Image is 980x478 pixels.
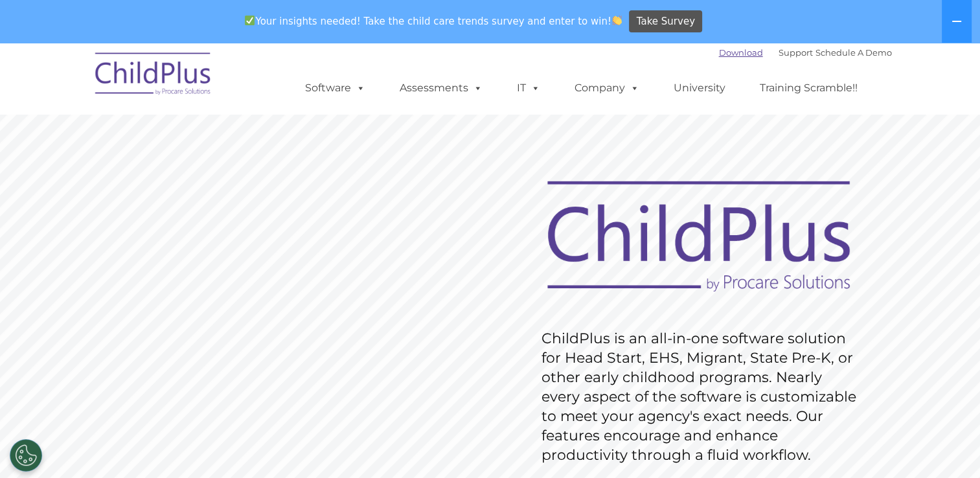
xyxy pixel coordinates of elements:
span: Take Survey [637,10,695,33]
a: Training Scramble!! [747,75,871,101]
a: Support [779,47,813,58]
a: Software [292,75,378,101]
img: ✅ [245,16,255,25]
a: Schedule A Demo [815,47,892,58]
img: 👏 [612,16,622,25]
a: Company [562,75,652,101]
rs-layer: ChildPlus is an all-in-one software solution for Head Start, EHS, Migrant, State Pre-K, or other ... [541,329,863,465]
font: | [719,47,892,58]
a: Assessments [387,75,496,101]
a: Download [719,47,763,58]
img: ChildPlus by Procare Solutions [89,43,218,108]
a: Take Survey [629,10,702,33]
a: University [661,75,738,101]
button: Cookies Settings [10,439,42,472]
span: Your insights needed! Take the child care trends survey and enter to win! [240,8,628,34]
a: IT [504,75,553,101]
